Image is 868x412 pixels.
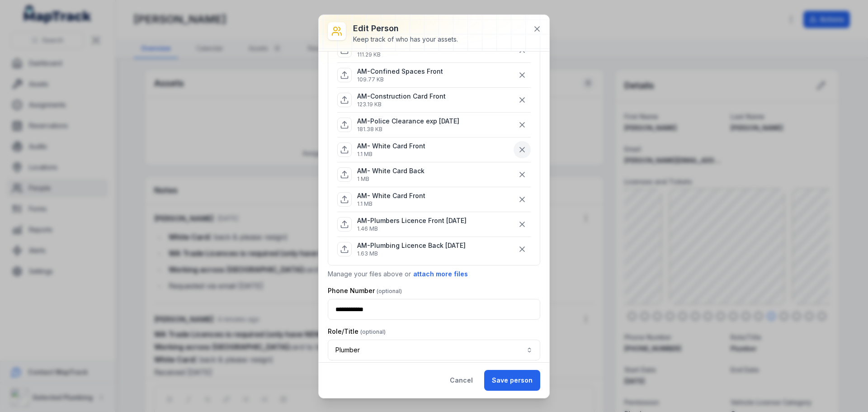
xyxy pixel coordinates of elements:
p: 111.29 KB [357,51,444,58]
p: Manage your files above or [328,269,540,279]
p: AM-Police Clearance exp [DATE] [357,117,459,126]
p: 123.19 KB [357,101,446,108]
p: AM- White Card Front [357,142,425,151]
label: Role/Title [328,327,386,336]
p: 1.1 MB [357,200,425,208]
p: 1.63 MB [357,250,466,257]
p: AM- White Card Front [357,191,425,200]
p: AM-Plumbing Licence Back [DATE] [357,241,466,250]
button: attach more files [413,269,468,279]
p: AM-Plumbers Licence Front [DATE] [357,216,467,225]
p: AM-Construction Card Front [357,92,446,101]
button: Plumber [328,340,540,360]
button: Save person [484,370,540,391]
div: Keep track of who has your assets. [353,35,458,44]
p: AM-Confined Spaces Front [357,67,443,76]
p: 1 MB [357,175,425,183]
p: 109.77 KB [357,76,443,83]
p: AM- White Card Back [357,166,425,175]
p: 1.1 MB [357,151,425,158]
label: Phone Number [328,286,402,295]
h3: Edit person [353,22,458,35]
p: 1.46 MB [357,225,467,232]
p: 181.38 KB [357,126,459,133]
button: Cancel [442,370,481,391]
